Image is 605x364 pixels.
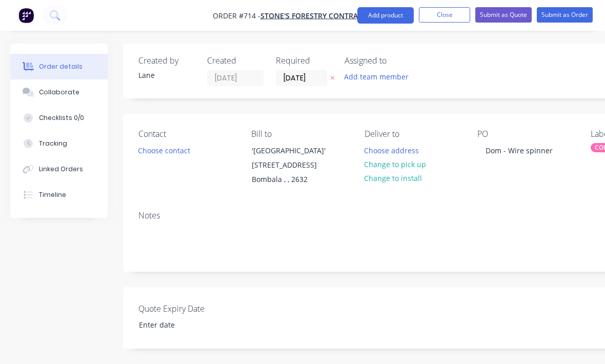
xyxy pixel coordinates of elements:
button: Change to install [359,171,428,185]
button: Submit as Quote [475,7,532,23]
label: Quote Expiry Date [138,302,267,315]
div: Dom - Wire spinner [477,143,561,158]
button: Order details [10,54,108,79]
div: Required [276,56,332,66]
div: '[GEOGRAPHIC_DATA]' [STREET_ADDRESS]Bombala , , 2632 [243,143,346,187]
div: Deliver to [365,129,461,139]
button: Change to pick up [359,157,432,171]
img: Factory [18,8,34,23]
div: Contact [138,129,235,139]
div: Assigned to [345,56,447,66]
a: Stone's Forestry Contracting P/L [260,11,393,21]
div: Linked Orders [39,165,83,174]
div: Lane [138,70,195,80]
div: PO [477,129,574,139]
div: Bombala , , 2632 [252,172,337,187]
button: Choose contact [133,143,196,157]
button: Add team member [345,70,414,84]
button: Collaborate [10,79,108,105]
div: '[GEOGRAPHIC_DATA]' [STREET_ADDRESS] [252,144,337,172]
button: Checklists 0/0 [10,105,108,131]
div: Tracking [39,139,67,148]
div: Timeline [39,190,66,199]
span: Order #714 - [213,11,260,21]
input: Enter date [132,317,259,333]
div: Order details [39,62,83,71]
button: Add product [357,7,414,24]
button: Submit as Order [537,7,593,23]
div: Collaborate [39,88,79,97]
div: Bill to [251,129,348,139]
button: Close [419,7,470,23]
button: Tracking [10,131,108,156]
button: Add team member [339,70,414,84]
div: Created [207,56,264,66]
div: Checklists 0/0 [39,113,84,123]
button: Linked Orders [10,156,108,182]
button: Timeline [10,182,108,208]
button: Choose address [359,143,425,157]
div: Created by [138,56,195,66]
